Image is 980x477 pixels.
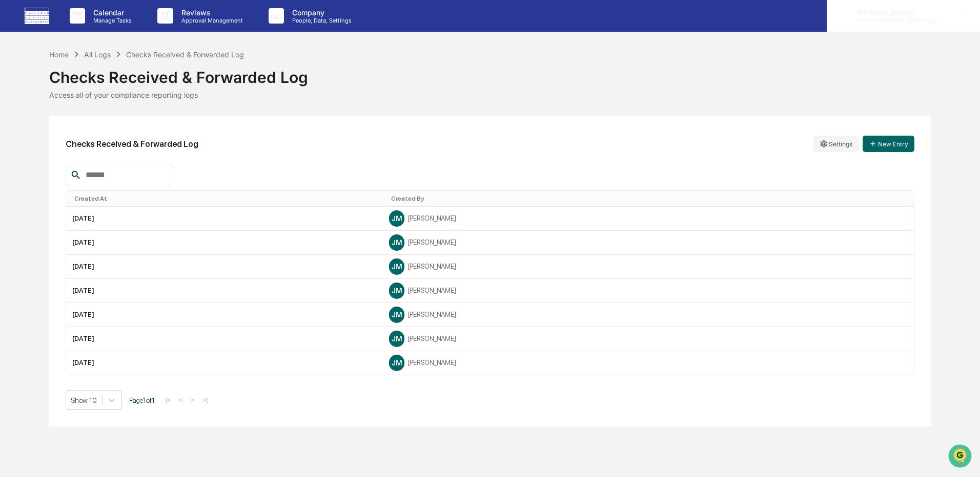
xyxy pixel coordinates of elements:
div: 🗄️ [74,130,83,138]
p: Approval Management [173,17,248,24]
td: [DATE] [66,303,383,327]
td: [DATE] [66,207,383,231]
p: Reviews [173,8,248,17]
span: JM [392,358,402,367]
div: [PERSON_NAME] [389,307,908,322]
h2: Checks Received & Forwarded Log [66,139,198,149]
td: [DATE] [66,279,383,303]
img: 1746055101610-c473b297-6a78-478c-a979-82029cc54cd1 [10,78,29,97]
div: 🔎 [10,149,18,158]
a: Powered byPylon [72,173,124,181]
div: Home [49,50,69,59]
div: We're available if you need us! [35,89,130,97]
span: JM [392,334,402,343]
button: Start new chat [174,81,187,94]
p: Company [284,8,357,17]
button: < [176,396,186,404]
td: [DATE] [66,351,383,375]
div: Access all of your compliance reporting logs [49,91,931,99]
a: 🖐️Preclearance [6,125,70,143]
button: > [188,396,198,404]
button: >| [199,396,211,404]
img: logo [25,8,49,24]
button: Settings [813,136,859,152]
span: JM [392,238,402,247]
span: Pylon [102,174,124,181]
div: 🖐️ [10,130,18,138]
div: [PERSON_NAME] [389,283,908,298]
div: Checks Received & Forwarded Log [126,50,244,59]
td: [DATE] [66,327,383,351]
div: Toggle SortBy [74,195,379,202]
div: Toggle SortBy [391,195,910,202]
button: New Entry [863,136,914,152]
span: Attestations [85,129,127,139]
span: Data Lookup [21,148,65,159]
div: [PERSON_NAME] [389,331,908,346]
div: [PERSON_NAME] [389,259,908,274]
div: Start new chat [35,78,168,89]
div: [PERSON_NAME] [389,355,908,371]
span: JM [392,262,402,271]
td: [DATE] [66,231,383,255]
div: [PERSON_NAME] [389,235,908,250]
p: Manage Tasks [85,17,137,24]
iframe: Open customer support [947,443,975,471]
span: Page 1 of 1 [129,396,155,404]
span: JM [392,286,402,295]
p: [PERSON_NAME] [848,8,944,17]
div: All Logs [84,50,111,59]
p: People, Data, Settings [284,17,357,24]
div: [PERSON_NAME] [389,211,908,226]
span: JM [392,310,402,319]
span: Preclearance [21,129,66,139]
p: Calendar [85,8,137,17]
span: JM [392,214,402,223]
a: 🔎Data Lookup [6,144,69,163]
div: Checks Received & Forwarded Log [49,60,931,86]
a: 🗄️Attestations [70,125,131,143]
button: |< [162,396,174,404]
p: Admin • [PERSON_NAME] Capital [848,17,944,24]
p: How can we help? [10,21,187,38]
td: [DATE] [66,255,383,279]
